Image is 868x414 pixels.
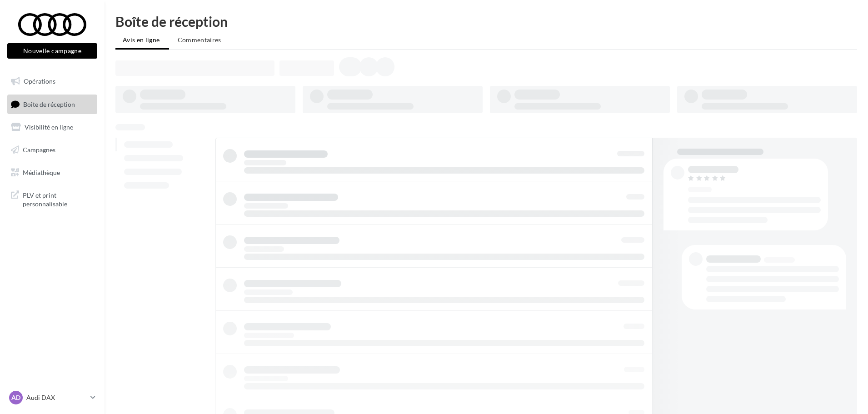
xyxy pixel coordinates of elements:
a: Visibilité en ligne [5,118,99,137]
span: AD [11,393,20,402]
span: PLV et print personnalisable [23,189,94,209]
span: Opérations [24,77,55,85]
a: Campagnes [5,140,99,160]
span: Boîte de réception [23,100,75,108]
a: Médiathèque [5,163,99,182]
div: Boîte de réception [115,15,857,28]
a: AD Audi DAX [7,389,97,406]
a: PLV et print personnalisable [5,185,99,212]
span: Commentaires [178,36,221,44]
span: Campagnes [23,146,55,154]
p: Audi DAX [26,393,87,402]
button: Nouvelle campagne [7,43,97,59]
span: Visibilité en ligne [25,123,73,131]
a: Boîte de réception [5,95,99,114]
a: Opérations [5,72,99,91]
span: Médiathèque [23,168,60,176]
